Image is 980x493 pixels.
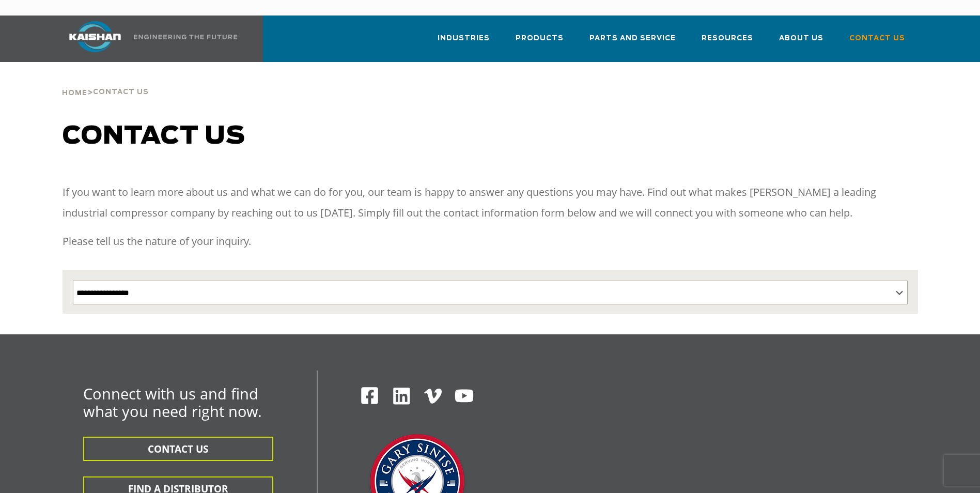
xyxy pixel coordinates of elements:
button: CONTACT US [83,437,273,461]
span: Contact Us [93,89,149,96]
img: Linkedin [392,386,412,406]
span: Contact us [63,124,245,149]
span: Contact Us [849,33,905,44]
div: > [62,62,149,101]
span: Products [516,33,564,44]
p: Please tell us the nature of your inquiry. [63,231,918,252]
a: Kaishan USA [56,16,239,62]
span: Connect with us and find what you need right now. [83,383,262,421]
a: Products [516,25,564,60]
span: Parts and Service [589,33,676,44]
a: Industries [438,25,490,60]
span: About Us [779,33,823,44]
span: Resources [702,33,753,44]
img: Facebook [360,386,379,405]
img: Vimeo [424,389,442,404]
a: Contact Us [849,25,905,60]
img: kaishan logo [56,21,134,52]
p: If you want to learn more about us and what we can do for you, our team is happy to answer any qu... [63,182,918,223]
img: Youtube [454,386,474,406]
span: Industries [438,33,490,44]
a: About Us [779,25,823,60]
span: Home [62,90,87,97]
a: Parts and Service [589,25,676,60]
a: Resources [702,25,753,60]
img: Engineering the future [134,35,237,39]
a: Home [62,88,87,97]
